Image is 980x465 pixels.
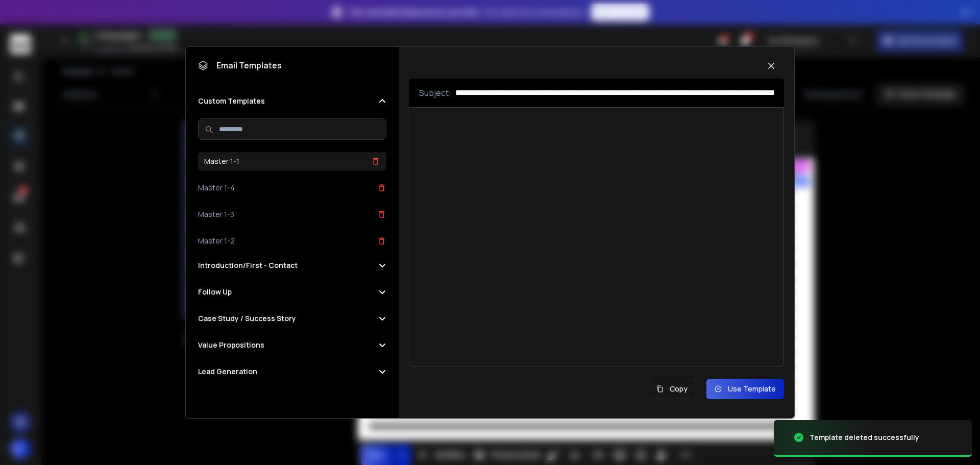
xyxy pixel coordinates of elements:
[198,313,386,324] button: Case Study / Success Story
[204,156,239,166] h3: Master 1-1
[810,432,919,443] div: Template deleted successfully
[198,260,386,271] button: Introduction/First - Contact
[198,96,386,106] button: Custom Templates
[198,209,234,219] h3: Master 1-3
[198,96,265,106] h2: Custom Templates
[198,236,235,246] h3: Master 1-2
[706,379,784,399] button: Use Template
[419,87,451,99] p: Subject:
[648,379,696,399] button: Copy
[198,59,282,71] h1: Email Templates
[198,287,386,297] button: Follow Up
[198,340,386,350] button: Value Propositions
[198,366,386,377] button: Lead Generation
[198,183,235,193] h3: Master 1-4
